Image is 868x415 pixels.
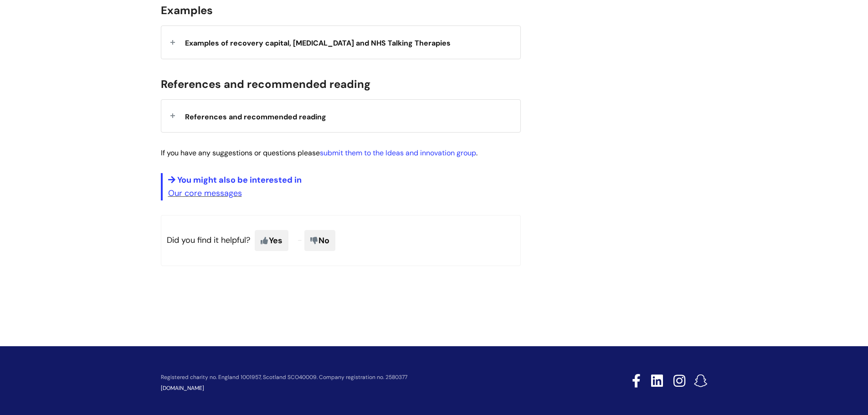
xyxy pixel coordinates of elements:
[161,374,567,380] p: Registered charity no. England 1001957, Scotland SCO40009. Company registration no. 2580377
[320,148,476,158] a: submit them to the Ideas and innovation group
[185,112,326,122] span: References and recommended reading
[161,215,521,266] p: Did you find it helpful?
[161,384,204,392] a: [DOMAIN_NAME]
[168,174,302,185] span: You might also be interested in
[168,188,242,199] a: Our core messages
[161,148,478,158] span: If you have any suggestions or questions please .
[304,230,335,251] span: No
[255,230,288,251] span: Yes
[185,38,451,48] span: Examples of recovery capital, [MEDICAL_DATA] and NHS Talking Therapies
[161,3,213,17] span: Examples
[161,77,370,91] span: References and recommended reading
